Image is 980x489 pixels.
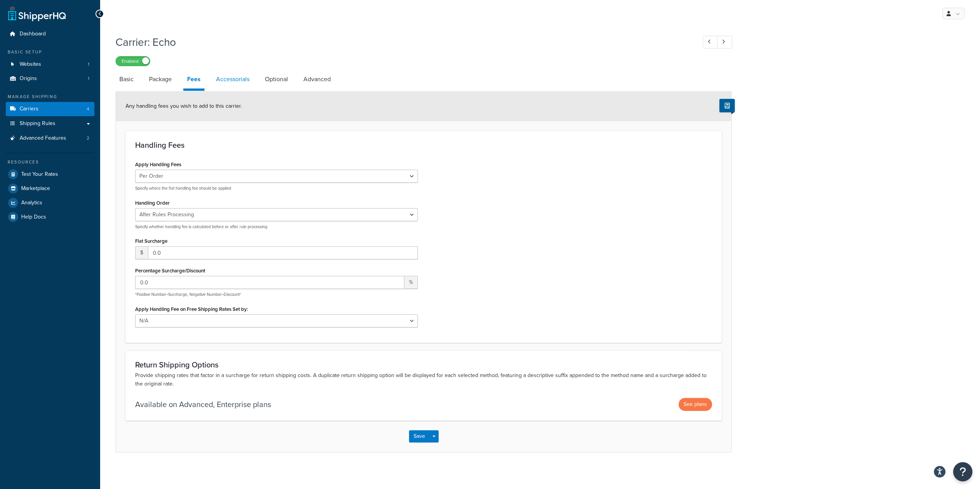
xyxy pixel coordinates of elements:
button: Open Resource Center [953,462,972,481]
span: Test Your Rates [21,171,58,178]
label: Flat Surcharge [135,238,168,244]
span: 1 [88,75,89,82]
span: Shipping Rules [20,120,55,127]
p: Specify where the flat handling fee should be applied [135,185,418,191]
span: Websites [20,61,41,68]
h3: Return Shipping Options [135,360,712,369]
label: Apply Handling Fees [135,162,181,167]
div: Basic Setup [6,49,94,55]
a: Marketplace [6,182,94,195]
a: Dashboard [6,27,94,41]
span: Any handling fees you wish to add to this carrier. [126,102,242,110]
h3: Handling Fees [135,141,712,149]
span: % [404,276,418,289]
a: Next Record [717,36,732,48]
a: Test Your Rates [6,167,94,181]
a: Optional [261,70,292,88]
span: 2 [87,135,89,142]
a: Previous Record [703,36,718,48]
a: Accessorials [212,70,253,88]
li: Carriers [6,102,94,116]
span: Marketplace [21,185,50,192]
label: Apply Handling Fee on Free Shipping Rates Set by: [135,306,248,312]
label: Handling Order [135,200,170,206]
span: Dashboard [20,31,46,37]
span: $ [135,246,148,259]
span: Advanced Features [20,135,66,142]
a: Origins1 [6,72,94,86]
div: Resources [6,159,94,165]
span: 1 [88,61,89,68]
button: Show Help Docs [719,99,735,112]
a: Basic [116,70,137,88]
span: Origins [20,75,37,82]
a: Fees [183,70,204,91]
p: Specify whether handling fee is calculated before or after rule processing [135,224,418,230]
div: Manage Shipping [6,93,94,100]
li: Websites [6,57,94,72]
a: Package [145,70,176,88]
h1: Carrier: Echo [116,35,689,50]
a: Advanced Features2 [6,131,94,145]
span: Help Docs [21,214,46,220]
li: Origins [6,72,94,86]
p: Provide shipping rates that factor in a surcharge for return shipping costs. A duplicate return s... [135,371,712,388]
span: Analytics [21,200,42,206]
label: Enabled [116,57,150,66]
a: Help Docs [6,210,94,224]
a: Shipping Rules [6,117,94,131]
span: Carriers [20,106,39,112]
a: Carriers4 [6,102,94,116]
button: See plans [678,398,712,411]
a: Analytics [6,196,94,210]
span: 4 [87,106,89,112]
label: Percentage Surcharge/Discount [135,268,205,274]
p: *Positive Number=Surcharge, Negative Number=Discount* [135,292,418,297]
a: Advanced [300,70,335,88]
button: Save [409,430,430,442]
a: Websites1 [6,57,94,72]
li: Advanced Features [6,131,94,145]
p: Available on Advanced, Enterprise plans [135,399,271,410]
